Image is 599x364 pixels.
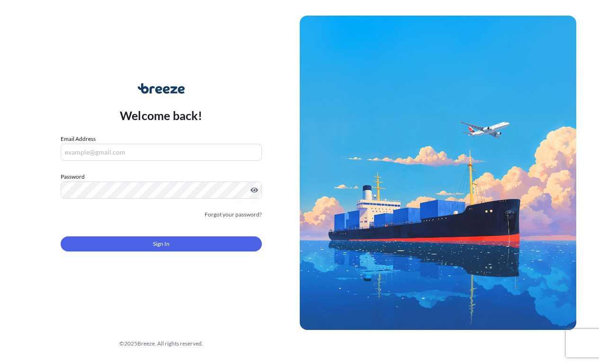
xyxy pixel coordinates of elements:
a: Forgot your password? [205,210,262,219]
p: Welcome back! [120,108,203,123]
button: Sign In [61,236,262,251]
input: example@gmail.com [61,144,262,161]
label: Password [61,172,262,182]
div: © 2025 Breeze. All rights reserved. [23,339,300,348]
span: Sign In [153,239,170,249]
img: Ship illustration [300,16,577,329]
label: Email Address [61,134,96,144]
button: Show password [250,186,258,194]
